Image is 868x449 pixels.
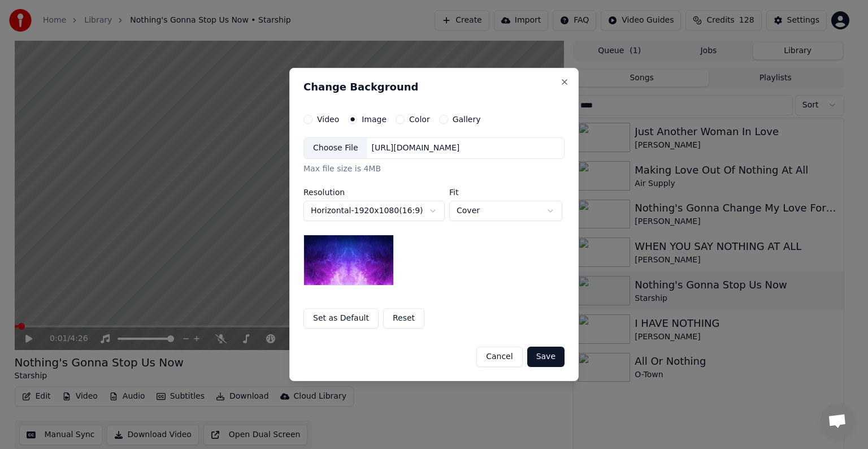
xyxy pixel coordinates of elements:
[303,163,565,175] div: Max file size is 4MB
[527,347,565,367] button: Save
[449,188,562,196] label: Fit
[476,347,522,367] button: Cancel
[453,115,481,123] label: Gallery
[367,143,465,154] div: [URL][DOMAIN_NAME]
[409,115,430,123] label: Color
[303,82,565,92] h2: Change Background
[304,138,367,158] div: Choose File
[383,308,424,329] button: Reset
[317,115,339,123] label: Video
[303,308,379,329] button: Set as Default
[303,188,445,196] label: Resolution
[362,115,387,123] label: Image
